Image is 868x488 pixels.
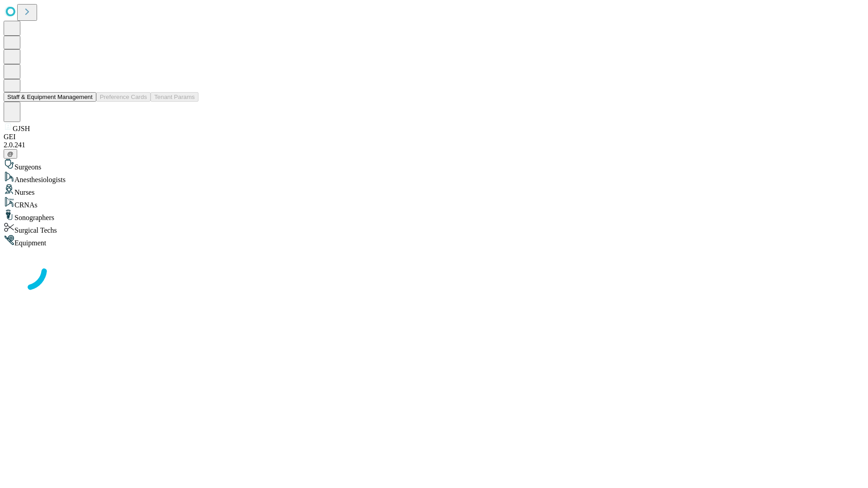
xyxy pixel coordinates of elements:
[4,159,864,171] div: Surgeons
[4,222,864,235] div: Surgical Techs
[96,92,151,102] button: Preference Cards
[4,141,864,149] div: 2.0.241
[4,149,17,159] button: @
[151,92,198,102] button: Tenant Params
[4,133,864,141] div: GEI
[4,184,864,197] div: Nurses
[13,125,30,132] span: GJSH
[4,197,864,209] div: CRNAs
[4,92,96,102] button: Staff & Equipment Management
[4,171,864,184] div: Anesthesiologists
[4,209,864,222] div: Sonographers
[4,235,864,247] div: Equipment
[7,150,14,157] span: @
